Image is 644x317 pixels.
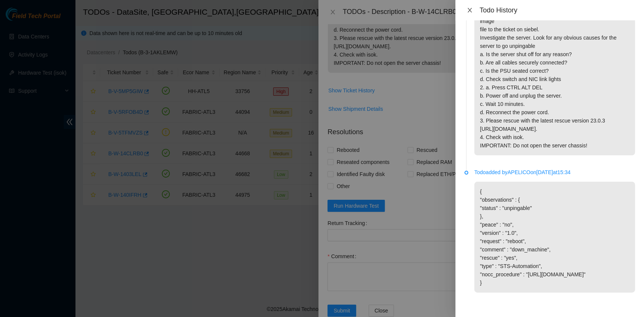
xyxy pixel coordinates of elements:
span: close [467,7,473,13]
p: Todo added by APELICO on [DATE] at 15:34 [474,168,635,176]
div: Todo History [480,6,635,14]
button: Close [464,7,475,14]
p: { "observations" : { "status" : "unpingable" }, "peace" : "no", "version" : "1.0", "request" : "r... [474,182,635,292]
